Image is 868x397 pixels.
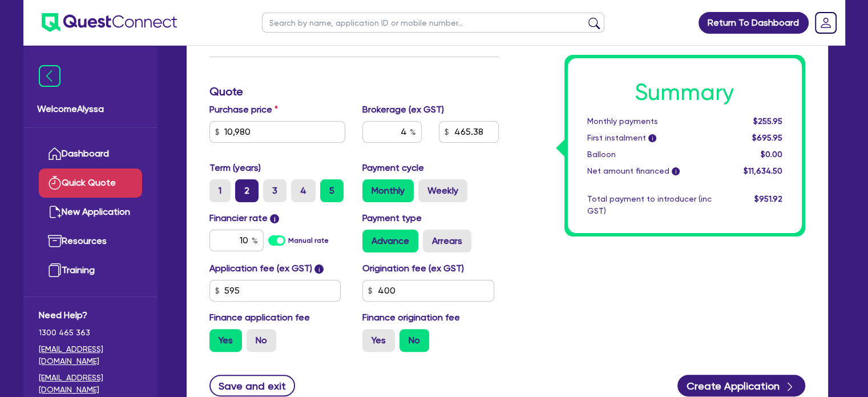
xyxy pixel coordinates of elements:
a: Quick Quote [39,169,142,198]
span: $11,634.50 [743,166,782,175]
img: training [48,263,62,277]
img: quick-quote [48,176,62,190]
button: Create Application [677,375,805,396]
label: 1 [209,179,231,202]
a: Resources [39,227,142,256]
label: Term (years) [209,161,261,175]
label: Manual rate [288,235,329,246]
label: 3 [263,179,286,202]
a: New Application [39,198,142,227]
div: Total payment to introducer (inc GST) [579,193,720,217]
span: i [314,264,324,274]
img: new-application [48,205,62,219]
label: Yes [209,329,242,352]
button: Save and exit [209,375,296,396]
label: Origination fee (ex GST) [362,262,464,275]
label: Purchase price [209,103,278,117]
label: Advance [362,230,418,252]
img: resources [48,234,62,248]
span: i [672,168,680,176]
span: Welcome Alyssa [37,102,144,116]
span: 1300 465 363 [39,327,142,339]
label: Payment cycle [362,161,424,175]
label: 4 [291,179,316,202]
label: Brokerage (ex GST) [362,103,444,117]
span: $695.95 [752,133,782,142]
div: Net amount financed [579,165,720,177]
input: Search by name, application ID or mobile number... [262,13,604,33]
a: Dropdown toggle [811,8,841,38]
label: Arrears [423,230,471,252]
label: Finance application fee [209,311,310,324]
span: $0.00 [760,150,782,159]
a: Return To Dashboard [699,12,809,34]
a: Training [39,256,142,285]
label: Finance origination fee [362,311,460,324]
a: Dashboard [39,139,142,169]
span: $255.95 [753,117,782,126]
label: Weekly [418,179,467,202]
img: icon-menu-close [39,65,60,87]
div: Balloon [579,149,720,161]
h1: Summary [587,79,782,106]
span: Need Help? [39,308,142,322]
span: i [648,135,656,143]
img: quest-connect-logo-blue [42,13,177,32]
a: [EMAIL_ADDRESS][DOMAIN_NAME] [39,372,142,396]
label: Application fee (ex GST) [209,262,312,275]
label: 2 [235,179,259,202]
label: 5 [320,179,344,202]
a: [EMAIL_ADDRESS][DOMAIN_NAME] [39,343,142,367]
span: i [270,214,279,223]
label: Payment type [362,211,422,225]
div: First instalment [579,132,720,144]
label: Financier rate [209,211,280,225]
label: No [399,329,429,352]
div: Monthly payments [579,115,720,127]
label: No [247,329,276,352]
h3: Quote [209,85,499,98]
label: Monthly [362,179,414,202]
label: Yes [362,329,395,352]
span: $951.92 [754,194,782,203]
